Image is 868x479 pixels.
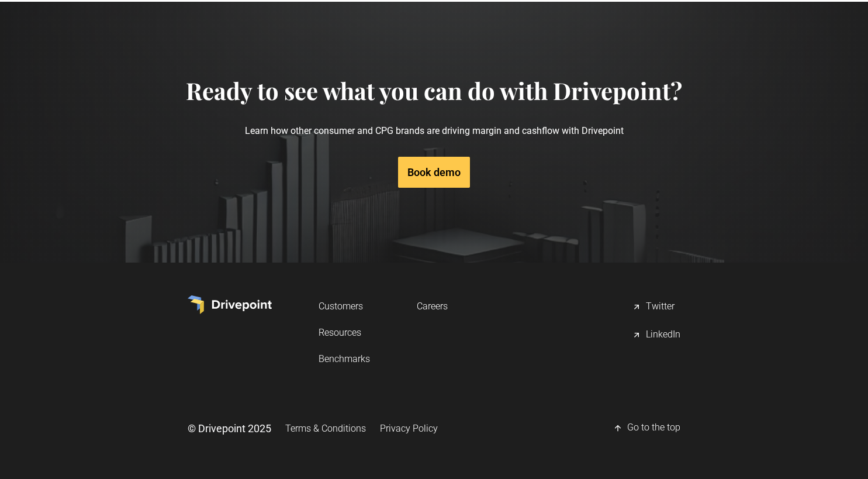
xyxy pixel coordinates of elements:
[398,157,470,188] a: Book demo
[186,105,682,157] p: Learn how other consumer and CPG brands are driving margin and cashflow with Drivepoint
[632,295,680,319] a: Twitter
[319,322,370,343] a: Resources
[380,418,438,439] a: Privacy Policy
[646,300,675,314] div: Twitter
[613,416,680,440] a: Go to the top
[646,328,680,342] div: LinkedIn
[319,295,370,317] a: Customers
[319,348,370,370] a: Benchmarks
[285,418,366,439] a: Terms & Conditions
[188,421,271,436] div: © Drivepoint 2025
[186,77,682,105] h4: Ready to see what you can do with Drivepoint?
[417,295,448,317] a: Careers
[627,421,680,435] div: Go to the top
[632,323,680,347] a: LinkedIn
